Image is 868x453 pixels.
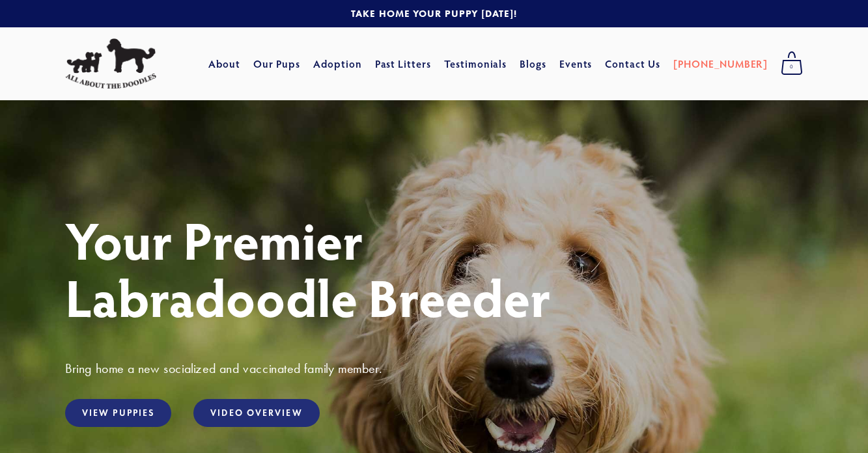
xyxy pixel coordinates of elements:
img: All About The Doodles [65,38,156,89]
a: Blogs [520,52,546,75]
a: Events [559,52,593,75]
a: About [208,52,240,75]
h3: Bring home a new socialized and vaccinated family member. [65,360,803,377]
a: Past Litters [375,57,432,70]
a: Video Overview [193,399,319,427]
h1: Your Premier Labradoodle Breeder [65,211,803,325]
a: [PHONE_NUMBER] [673,52,768,75]
a: 0 items in cart [774,48,809,80]
a: Adoption [313,52,362,75]
span: 0 [781,59,803,75]
a: View Puppies [65,399,171,427]
a: Contact Us [605,52,660,75]
a: Our Pups [253,52,301,75]
a: Testimonials [444,52,507,75]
